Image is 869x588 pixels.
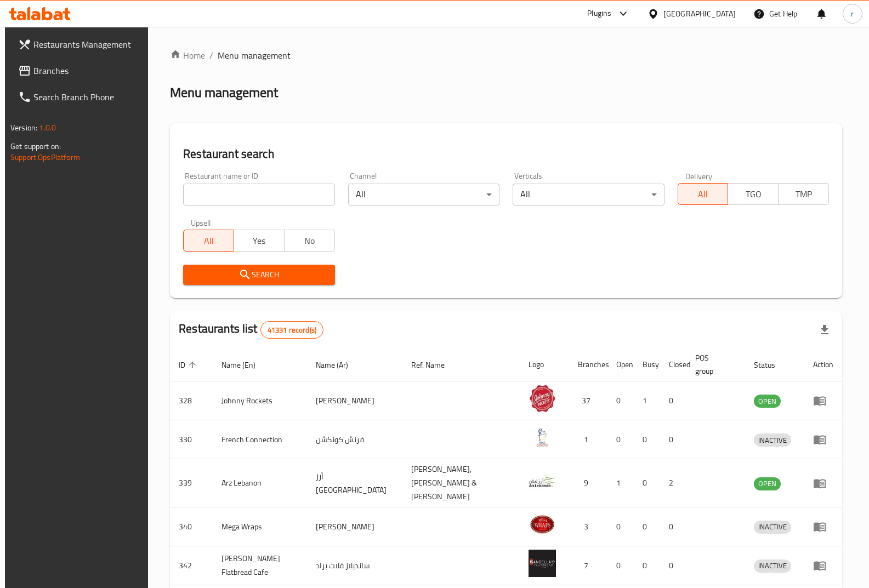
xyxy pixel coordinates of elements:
span: 1.0.0 [39,121,56,135]
td: 0 [660,420,686,459]
div: All [348,184,499,205]
span: Search [192,268,326,282]
img: Mega Wraps [529,511,556,538]
td: 2 [660,459,686,507]
td: [PERSON_NAME] Flatbread Cafe [213,546,307,585]
h2: Menu management [170,84,278,101]
span: Status [754,358,790,372]
td: سانديلاز فلات براد [307,546,402,585]
td: 3 [569,507,607,546]
td: 0 [634,459,660,507]
div: Menu [813,394,833,407]
span: All [683,186,724,202]
span: POS group [695,351,732,378]
td: 328 [170,381,213,420]
span: INACTIVE [754,434,791,447]
span: Version: [10,121,37,135]
div: [GEOGRAPHIC_DATA] [663,8,736,20]
img: French Connection [529,424,556,451]
td: 1 [634,381,660,420]
td: 0 [634,546,660,585]
nav: breadcrumb [170,49,842,62]
span: INACTIVE [754,560,791,572]
th: Closed [660,348,686,381]
span: Restaurants Management [33,38,141,51]
div: Menu [813,477,833,490]
td: 0 [660,507,686,546]
span: 41331 record(s) [261,325,323,335]
h2: Restaurants list [179,321,323,339]
th: Action [804,348,842,381]
td: 37 [569,381,607,420]
span: INACTIVE [754,521,791,533]
th: Busy [634,348,660,381]
div: Export file [811,317,838,343]
button: All [678,183,729,205]
h2: Restaurant search [183,146,829,162]
span: Menu management [218,49,291,62]
span: Name (En) [221,358,270,372]
label: Delivery [685,172,713,180]
button: TMP [778,183,829,205]
span: TMP [783,186,825,202]
button: All [183,230,234,252]
td: 0 [634,420,660,459]
td: French Connection [213,420,307,459]
th: Open [607,348,634,381]
span: Ref. Name [411,358,459,372]
img: Johnny Rockets [529,385,556,412]
td: Johnny Rockets [213,381,307,420]
td: 1 [569,420,607,459]
td: 330 [170,420,213,459]
td: 340 [170,507,213,546]
div: Plugins [587,7,611,20]
span: Branches [33,64,141,77]
input: Search for restaurant name or ID.. [183,184,334,205]
a: Home [170,49,205,62]
a: Search Branch Phone [9,84,150,110]
span: TGO [732,186,774,202]
td: Mega Wraps [213,507,307,546]
td: 342 [170,546,213,585]
span: No [289,233,331,249]
td: 0 [607,546,634,585]
li: / [209,49,213,62]
label: Upsell [191,219,211,226]
div: INACTIVE [754,521,791,534]
th: Branches [569,348,607,381]
td: 7 [569,546,607,585]
td: أرز [GEOGRAPHIC_DATA] [307,459,402,507]
span: Get support on: [10,139,61,153]
td: 1 [607,459,634,507]
td: Arz Lebanon [213,459,307,507]
a: Branches [9,58,150,84]
span: Name (Ar) [316,358,362,372]
td: 339 [170,459,213,507]
div: INACTIVE [754,560,791,573]
td: [PERSON_NAME],[PERSON_NAME] & [PERSON_NAME] [402,459,520,507]
td: 0 [607,381,634,420]
button: No [284,230,335,252]
td: 9 [569,459,607,507]
td: 0 [607,507,634,546]
td: 0 [660,381,686,420]
img: Sandella's Flatbread Cafe [529,550,556,577]
div: INACTIVE [754,433,791,447]
div: All [513,184,664,205]
img: Arz Lebanon [529,467,556,495]
td: 0 [607,420,634,459]
div: Menu [813,520,833,533]
a: Support.OpsPlatform [10,150,80,164]
button: Yes [234,230,285,252]
span: All [188,233,230,249]
button: Search [183,265,334,285]
span: ID [179,358,200,372]
div: Menu [813,559,833,572]
div: Menu [813,433,833,446]
td: [PERSON_NAME] [307,381,402,420]
div: OPEN [754,395,781,408]
td: 0 [660,546,686,585]
span: OPEN [754,477,781,490]
span: Yes [238,233,280,249]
